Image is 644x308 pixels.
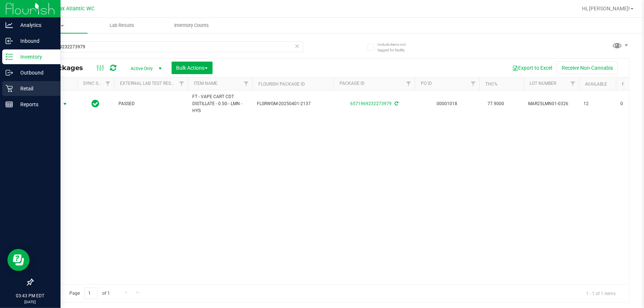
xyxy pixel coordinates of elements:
a: THC% [485,82,497,87]
span: Include items not tagged for facility [378,42,414,53]
p: Inventory [13,52,57,61]
a: Filter [102,77,114,90]
a: 6571969232273979 [350,101,392,106]
span: Bulk Actions [176,65,208,71]
inline-svg: Retail [6,85,13,92]
a: Sync Status [83,81,111,86]
a: Filter [240,77,252,90]
a: Filter [567,77,579,90]
span: select [61,99,70,109]
span: Lab Results [100,22,144,29]
p: 03:43 PM EDT [3,293,57,299]
span: In Sync [92,98,100,109]
button: Receive Non-Cannabis [557,62,618,74]
input: 1 [85,288,98,299]
span: FLSRWGM-20250401-2137 [257,100,329,107]
a: Package ID [340,81,365,86]
inline-svg: Reports [6,101,13,108]
a: 00001018 [437,101,458,106]
input: Search Package ID, Item Name, SKU, Lot or Part Number... [32,41,303,52]
a: Filter [403,77,415,90]
a: Lot Number [530,81,556,86]
span: Inventory Counts [164,22,219,29]
a: Flourish Package ID [258,82,305,87]
span: Clear [295,41,300,51]
span: MAR25LMN01-0326 [528,100,575,107]
span: 77.9000 [484,98,508,109]
a: Available [585,82,607,87]
p: Analytics [13,21,57,30]
iframe: Resource center [7,249,30,271]
p: Retail [13,84,57,93]
span: All Packages [38,64,90,72]
a: Lab Results [87,18,157,33]
span: Jax Atlantic WC [56,6,94,12]
a: Filter [467,77,479,90]
inline-svg: Outbound [6,69,13,76]
inline-svg: Inventory [6,53,13,60]
button: Bulk Actions [172,62,213,74]
a: Inventory Counts [157,18,227,33]
button: Export to Excel [507,62,557,74]
a: External Lab Test Result [120,81,178,86]
span: PASSED [118,100,183,107]
span: Sync from Compliance System [393,101,398,106]
a: Filter [176,77,188,90]
span: FT - VAPE CART CDT DISTILLATE - 0.5G - LMN - HYS [192,93,248,115]
span: 12 [583,100,612,107]
span: 1 - 1 of 1 items [580,288,621,299]
a: Item Name [194,81,217,86]
span: Page of 1 [63,288,116,299]
a: PO ID [421,81,432,86]
p: [DATE] [3,299,57,305]
p: Reports [13,100,57,109]
p: Inbound [13,37,57,45]
inline-svg: Analytics [6,21,13,29]
inline-svg: Inbound [6,37,13,45]
span: Hi, [PERSON_NAME]! [582,6,630,11]
p: Outbound [13,68,57,77]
